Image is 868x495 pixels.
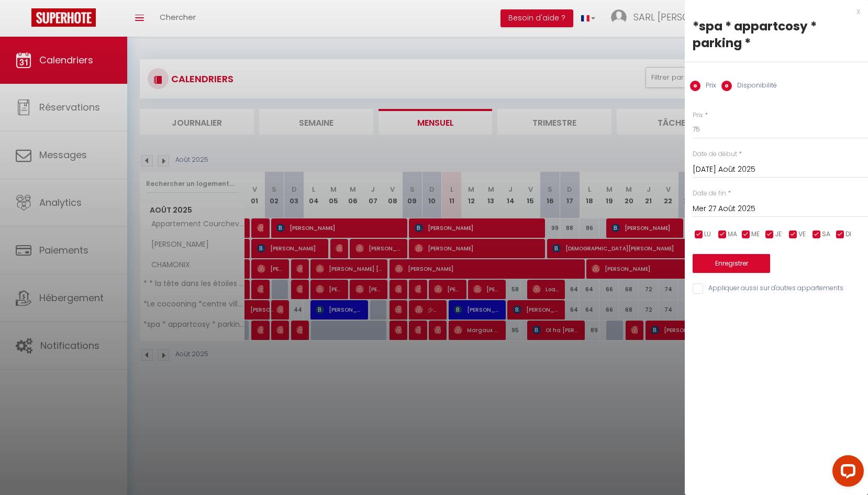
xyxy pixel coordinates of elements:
span: LU [704,229,711,239]
div: *spa * appartcosy * parking * [693,18,860,51]
label: Prix [700,81,716,92]
span: JE [775,229,782,239]
span: MA [728,229,737,239]
iframe: LiveChat chat widget [824,451,868,495]
button: Enregistrer [693,254,770,273]
span: SA [822,229,830,239]
label: Prix [693,111,703,120]
span: ME [751,229,760,239]
label: Date de début [693,149,737,159]
label: Date de fin [693,189,726,199]
span: VE [798,229,806,239]
span: DI [845,229,851,239]
div: x [685,5,860,18]
label: Disponibilité [732,81,777,92]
